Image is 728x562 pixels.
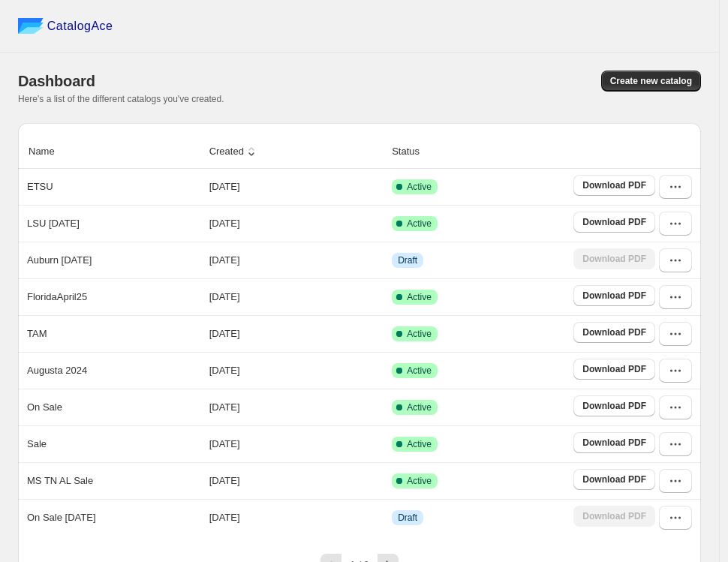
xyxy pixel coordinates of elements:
[407,181,432,193] span: Active
[573,212,655,233] a: Download PDF
[205,169,388,205] td: [DATE]
[47,19,113,34] span: CatalogAce
[26,137,72,166] button: Name
[582,400,646,412] span: Download PDF
[573,322,655,343] a: Download PDF
[18,73,95,89] span: Dashboard
[27,510,96,525] p: On Sale [DATE]
[407,365,432,377] span: Active
[27,216,80,231] p: LSU [DATE]
[573,285,655,306] a: Download PDF
[18,94,224,104] span: Here's a list of the different catalogs you've created.
[27,473,93,488] p: MS TN AL Sale
[582,216,646,228] span: Download PDF
[582,179,646,191] span: Download PDF
[407,291,432,303] span: Active
[27,326,47,341] p: TAM
[205,425,388,462] td: [DATE]
[205,352,388,389] td: [DATE]
[27,253,92,268] p: Auburn [DATE]
[207,137,261,166] button: Created
[390,137,437,166] button: Status
[582,363,646,375] span: Download PDF
[205,499,388,536] td: [DATE]
[18,18,44,34] img: catalog ace
[610,75,692,87] span: Create new catalog
[205,205,388,242] td: [DATE]
[398,254,417,266] span: Draft
[582,437,646,449] span: Download PDF
[573,432,655,453] a: Download PDF
[407,218,432,230] span: Active
[27,290,87,305] p: FloridaApril25
[582,290,646,302] span: Download PDF
[582,473,646,485] span: Download PDF
[407,475,432,487] span: Active
[573,469,655,490] a: Download PDF
[205,278,388,315] td: [DATE]
[407,401,432,413] span: Active
[573,175,655,196] a: Download PDF
[205,242,388,278] td: [DATE]
[27,363,87,378] p: Augusta 2024
[205,389,388,425] td: [DATE]
[573,395,655,416] a: Download PDF
[407,328,432,340] span: Active
[27,437,47,452] p: Sale
[407,438,432,450] span: Active
[27,179,53,194] p: ETSU
[205,462,388,499] td: [DATE]
[582,326,646,338] span: Download PDF
[573,359,655,380] a: Download PDF
[27,400,62,415] p: On Sale
[601,71,701,92] button: Create new catalog
[398,512,417,524] span: Draft
[205,315,388,352] td: [DATE]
